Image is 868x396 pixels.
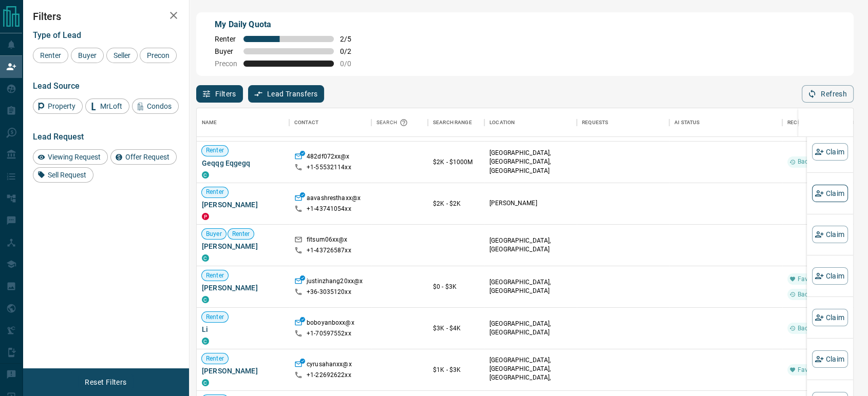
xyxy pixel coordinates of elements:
p: +1- 70597552xx [307,329,351,338]
button: Claim [812,226,848,243]
button: Claim [812,309,848,326]
span: 0 / 0 [340,60,363,68]
span: Back to Site [794,324,835,332]
p: [PERSON_NAME] [489,199,572,208]
span: Lead Source [33,81,80,91]
p: $2K - $2K [433,199,479,208]
div: AI Status [674,108,700,137]
div: condos.ca [202,254,209,262]
div: Precon [140,48,177,63]
span: Renter [202,146,228,155]
p: 482df072xx@x [307,152,350,163]
p: My Daily Quota [215,18,363,31]
span: Precon [143,51,173,60]
span: Renter [215,35,237,43]
span: Renter [202,312,228,321]
div: Sell Request [33,167,93,183]
p: aavashresthaxx@x [307,194,361,205]
span: Favourite [794,274,828,283]
span: [PERSON_NAME] [202,283,284,293]
p: $3K - $4K [433,324,479,333]
p: justinzhang20xx@x [307,277,363,288]
div: Viewing Request [33,149,108,165]
div: condos.ca [202,379,209,386]
span: Back to Site [794,290,835,299]
span: Buyer [215,47,237,55]
div: MrLoft [85,98,129,114]
span: MrLoft [97,102,126,110]
div: Name [202,108,217,137]
p: West End [489,356,572,391]
div: Search [376,108,410,137]
div: property.ca [202,213,209,220]
p: fitsum06xx@x [307,235,348,246]
div: condos.ca [202,338,209,345]
span: Buyer [74,51,100,60]
span: Renter [202,354,228,363]
div: Search Range [433,108,472,137]
span: Geqqg Eqgegq [202,158,284,168]
button: Filters [196,85,243,103]
p: +36- 3035120xx [307,288,351,296]
span: Renter [202,271,228,280]
p: $2K - $1000M [433,157,479,167]
button: Claim [812,267,848,285]
div: AI Status [669,108,782,137]
button: Claim [812,350,848,368]
span: [PERSON_NAME] [202,241,284,251]
button: Lead Transfers [248,85,325,103]
span: Renter [202,188,228,196]
span: Lead Request [33,132,84,142]
p: +1- 22692622xx [307,371,351,380]
span: Precon [215,60,237,68]
div: Search Range [428,108,484,137]
div: Requests [582,108,608,137]
div: Name [197,108,289,137]
p: +1- 55532114xx [307,163,351,172]
span: Condos [143,102,175,110]
span: [PERSON_NAME] [202,366,284,376]
p: [GEOGRAPHIC_DATA], [GEOGRAPHIC_DATA], [GEOGRAPHIC_DATA] [489,149,572,175]
span: Offer Request [122,153,173,161]
p: $0 - $3K [433,282,479,291]
p: [GEOGRAPHIC_DATA], [GEOGRAPHIC_DATA] [489,236,572,254]
span: Property [44,102,79,110]
div: Buyer [71,48,104,63]
span: Viewing Request [44,153,104,161]
span: Sell Request [44,171,90,179]
button: Refresh [802,85,854,103]
span: 2 / 5 [340,35,363,43]
div: Contact [289,108,371,137]
span: Li [202,324,284,334]
div: condos.ca [202,171,209,179]
p: boboyanboxx@x [307,319,354,329]
button: Claim [812,184,848,202]
span: 0 / 2 [340,47,363,55]
span: Renter [36,51,65,60]
button: Reset Filters [78,373,133,391]
span: Buyer [202,229,226,238]
button: Claim [812,143,848,160]
div: Location [489,108,515,137]
span: Back to Site [794,157,835,166]
div: Location [484,108,577,137]
span: Renter [228,229,254,238]
div: condos.ca [202,296,209,303]
span: Seller [110,51,134,60]
div: Offer Request [110,149,177,165]
span: [PERSON_NAME] [202,200,284,210]
div: Renter [33,48,68,63]
div: Property [33,98,83,114]
span: Type of Lead [33,30,81,40]
p: +1- 43741054xx [307,205,351,213]
div: Contact [294,108,318,137]
p: $1K - $3K [433,365,479,374]
h2: Filters [33,10,179,23]
p: +1- 43726587xx [307,246,351,255]
p: cyrusahanxx@x [307,360,352,371]
p: [GEOGRAPHIC_DATA], [GEOGRAPHIC_DATA] [489,278,572,295]
span: Favourite [794,365,828,374]
div: Condos [132,98,179,114]
p: [GEOGRAPHIC_DATA], [GEOGRAPHIC_DATA] [489,320,572,337]
div: Seller [106,48,138,63]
